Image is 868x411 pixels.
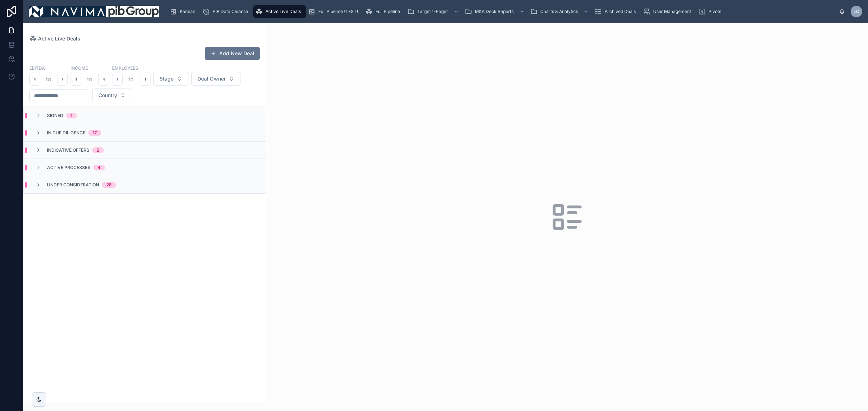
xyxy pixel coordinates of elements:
span: Kanban [180,9,195,14]
span: Deal Owner [197,75,226,82]
span: Archived Deals [605,9,636,14]
button: Select Button [191,72,241,86]
a: Kanban [167,5,200,18]
p: to [128,75,134,83]
span: Under Consideration [47,182,99,188]
div: 1 [71,113,72,118]
label: Employees [112,65,138,71]
div: 28 [106,182,112,188]
div: 4 [98,165,101,170]
a: Active Live Deals [253,5,306,18]
span: User Management [653,9,691,14]
p: to [87,75,93,83]
a: Archived Deals [592,5,641,18]
label: Income [71,65,88,71]
span: Full Pipeline [375,9,400,14]
span: Signed [47,113,63,118]
span: M&A Deck Reports [475,9,514,14]
span: Target 1-Pager [417,9,448,14]
span: Full Pipeline (TEST) [318,9,358,14]
span: PIB Data Cleanse [213,9,248,14]
span: Active Live Deals [38,35,80,42]
p: to [46,75,51,83]
a: User Management [641,5,696,18]
span: Active Live Deals [265,9,301,14]
a: Pivots [696,5,726,18]
a: Charts & Analytics [528,5,592,18]
a: M&A Deck Reports [463,5,528,18]
span: Charts & Analytics [540,9,578,14]
a: Target 1-Pager [405,5,463,18]
label: EBITDA [29,65,45,71]
a: Full Pipeline (TEST) [306,5,363,18]
a: Full Pipeline [363,5,405,18]
button: Select Button [92,88,132,102]
img: App logo [29,6,159,17]
div: scrollable content [165,4,839,20]
span: Country [98,92,117,99]
span: Active Processes [47,165,90,170]
span: LC [854,9,859,14]
a: Active Live Deals [29,35,80,42]
span: In Due Diligence [47,130,85,136]
div: 6 [97,147,99,153]
button: Add New Deal [205,47,260,60]
a: PIB Data Cleanse [200,5,253,18]
span: Indicative Offers [47,147,89,153]
button: Select Button [153,72,188,86]
span: Stage [159,75,174,82]
div: 17 [93,130,97,136]
span: Pivots [709,9,721,14]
